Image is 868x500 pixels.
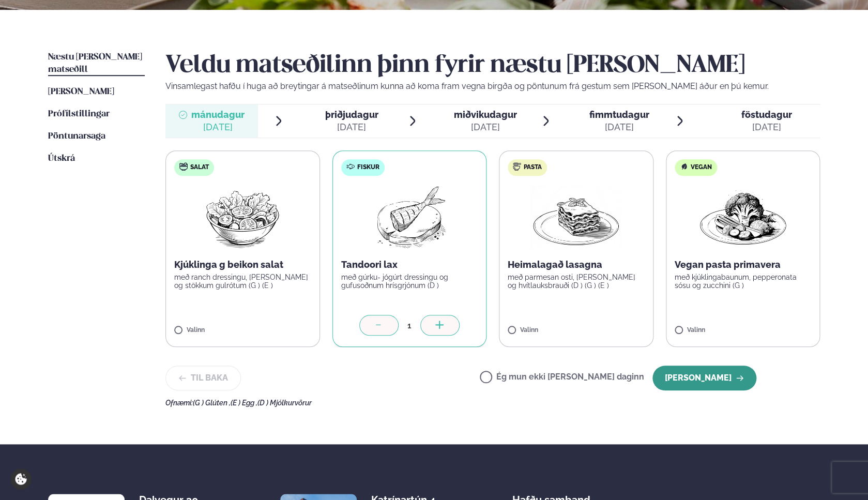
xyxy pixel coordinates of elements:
[165,366,241,390] button: Til baka
[680,162,688,171] img: Vegan.svg
[741,121,792,133] div: [DATE]
[589,121,649,133] div: [DATE]
[741,109,792,120] span: föstudagur
[165,399,820,407] div: Ofnæmi:
[179,162,188,171] img: salad.svg
[197,184,288,250] img: Salad.png
[231,399,257,407] span: (E ) Egg ,
[48,87,114,96] span: [PERSON_NAME]
[454,121,517,133] div: [DATE]
[48,153,75,165] a: Útskrá
[48,154,75,163] span: Útskrá
[454,109,517,120] span: miðvikudagur
[165,51,820,80] h2: Veldu matseðilinn þinn fyrir næstu [PERSON_NAME]
[191,121,245,133] div: [DATE]
[48,51,145,76] a: Næstu [PERSON_NAME] matseðill
[174,273,311,290] p: með ranch dressingu, [PERSON_NAME] og stökkum gulrótum (G ) (E )
[48,86,114,98] a: [PERSON_NAME]
[48,108,110,120] a: Prófílstillingar
[530,184,621,250] img: Lasagna.png
[675,259,812,271] p: Vegan pasta primavera
[191,109,245,120] span: mánudagur
[346,162,355,171] img: fish.svg
[524,163,542,172] span: Pasta
[165,80,820,93] p: Vinsamlegast hafðu í huga að breytingar á matseðlinum kunna að koma fram vegna birgða og pöntunum...
[257,399,312,407] span: (D ) Mjólkurvörur
[174,259,311,271] p: Kjúklinga g beikon salat
[325,121,378,133] div: [DATE]
[508,273,645,290] p: með parmesan osti, [PERSON_NAME] og hvítlauksbrauði (D ) (G ) (E )
[363,184,455,250] img: Fish.png
[48,110,110,118] span: Prófílstillingar
[513,162,521,171] img: pasta.svg
[48,130,105,143] a: Pöntunarsaga
[341,259,478,271] p: Tandoori lax
[652,366,756,390] button: [PERSON_NAME]
[48,132,105,141] span: Pöntunarsaga
[325,109,378,120] span: þriðjudagur
[48,53,142,74] span: Næstu [PERSON_NAME] matseðill
[675,273,812,290] p: með kjúklingabaunum, pepperonata sósu og zucchini (G )
[399,320,420,331] div: 1
[508,259,645,271] p: Heimalagað lasagna
[697,184,788,250] img: Vegan.png
[357,163,379,172] span: Fiskur
[190,163,209,172] span: Salat
[589,109,649,120] span: fimmtudagur
[193,399,231,407] span: (G ) Glúten ,
[341,273,478,290] p: með gúrku- jógúrt dressingu og gufusoðnum hrísgrjónum (D )
[10,468,32,490] a: Cookie settings
[691,163,712,172] span: Vegan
